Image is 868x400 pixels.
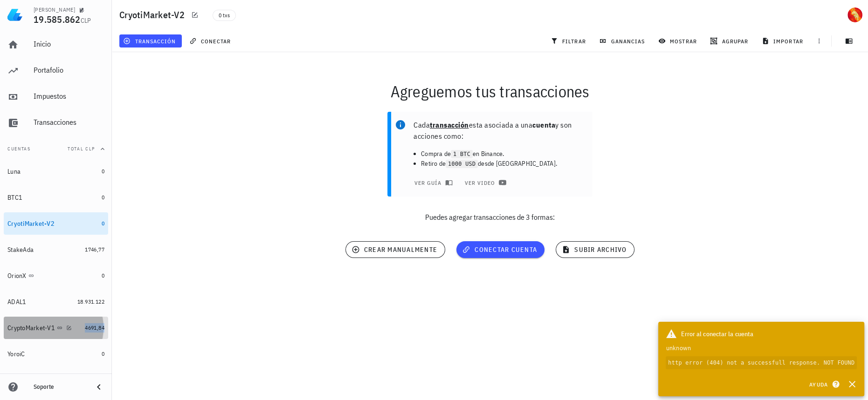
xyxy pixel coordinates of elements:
[456,241,544,258] button: conectar cuenta
[4,160,108,183] a: Luna 0
[4,264,108,287] a: OrionX 0
[809,380,838,388] span: Ayuda
[847,7,862,22] div: avatar
[660,37,697,45] span: mostrar
[4,291,108,313] a: ADAL1 18.931.122
[7,168,21,176] div: Luna
[666,356,857,369] code: http error (404) not a successfull response. NOT FOUND
[34,92,104,101] div: Impuestos
[77,298,104,305] span: 18.931.122
[666,343,857,353] div: unknown
[547,34,592,47] button: filtrar
[7,194,22,202] div: BTC1
[451,150,473,159] code: 1 BTC
[4,186,108,209] a: BTC1 0
[7,298,26,306] div: ADAL1
[34,383,86,391] div: Soporte
[7,220,55,228] div: CryotiMarket-V2
[4,238,108,261] a: StakeAda 1746,77
[119,34,182,47] button: transacción
[34,40,104,48] div: Inicio
[7,350,25,358] div: YoroiC
[764,37,803,45] span: importar
[68,146,95,152] span: Total CLP
[191,37,231,45] span: conectar
[4,343,108,365] a: YoroiC 0
[564,245,627,254] span: subir archivo
[464,245,537,254] span: conectar cuenta
[102,168,104,175] span: 0
[430,120,469,129] b: transacción
[4,86,108,108] a: Impuestos
[601,37,645,45] span: ganancias
[112,211,868,223] p: Puedes agregar transacciones de 3 formas:
[85,324,104,331] span: 4691,84
[458,176,510,189] a: ver video
[758,34,809,47] button: importar
[421,149,585,159] li: Compra de en Binance.
[34,6,75,14] div: [PERSON_NAME]
[85,246,104,253] span: 1746,77
[219,10,230,20] span: 0 txs
[125,37,176,45] span: transacción
[81,16,91,25] span: CLP
[654,34,703,47] button: mostrar
[556,241,634,258] button: subir archivo
[4,112,108,134] a: Transacciones
[532,120,555,129] b: cuenta
[353,245,437,254] span: crear manualmente
[803,378,844,391] button: Ayuda
[119,7,188,22] h1: CryotiMarket-V2
[4,34,108,56] a: Inicio
[4,317,108,339] a: CryptoMarket-V1 4691,84
[4,60,108,82] a: Portafolio
[446,160,478,169] code: 1000 USD
[345,241,445,258] button: crear manualmente
[102,194,104,201] span: 0
[552,37,586,45] span: filtrar
[34,66,104,75] div: Portafolio
[421,159,585,169] li: Retiro de desde [GEOGRAPHIC_DATA].
[595,34,651,47] button: ganancias
[7,7,22,22] img: LedgiFi
[34,118,104,127] div: Transacciones
[408,176,457,189] button: ver guía
[34,13,81,26] span: 19.585.862
[464,179,504,186] span: ver video
[102,220,104,227] span: 0
[4,138,108,160] button: CuentasTotal CLP
[186,34,237,47] button: conectar
[413,119,585,142] p: Cada esta asociada a una y son acciones como:
[7,324,55,332] div: CryptoMarket-V1
[7,246,34,254] div: StakeAda
[712,37,748,45] span: agrupar
[7,272,27,280] div: OrionX
[102,350,104,357] span: 0
[102,272,104,279] span: 0
[681,329,753,339] span: Error al conectar la cuenta
[706,34,754,47] button: agrupar
[413,179,451,186] span: ver guía
[4,212,108,235] a: CryotiMarket-V2 0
